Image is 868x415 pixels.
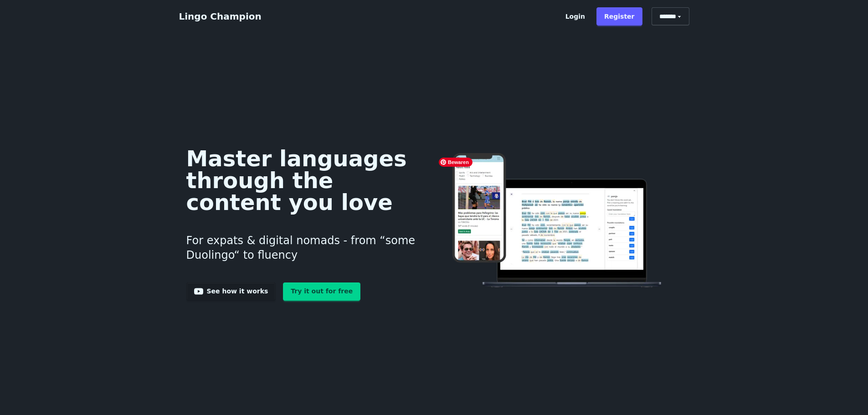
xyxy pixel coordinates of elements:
[186,222,420,273] h3: For expats & digital nomads - from “some Duolingo“ to fluency
[558,7,593,26] a: Login
[439,158,473,167] span: Bewaren
[186,282,276,301] a: See how it works
[283,282,360,301] a: Try it out for free
[596,7,642,26] a: Register
[179,11,262,22] a: Lingo Champion
[434,153,682,289] img: Learn languages online
[186,148,420,213] h1: Master languages through the content you love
